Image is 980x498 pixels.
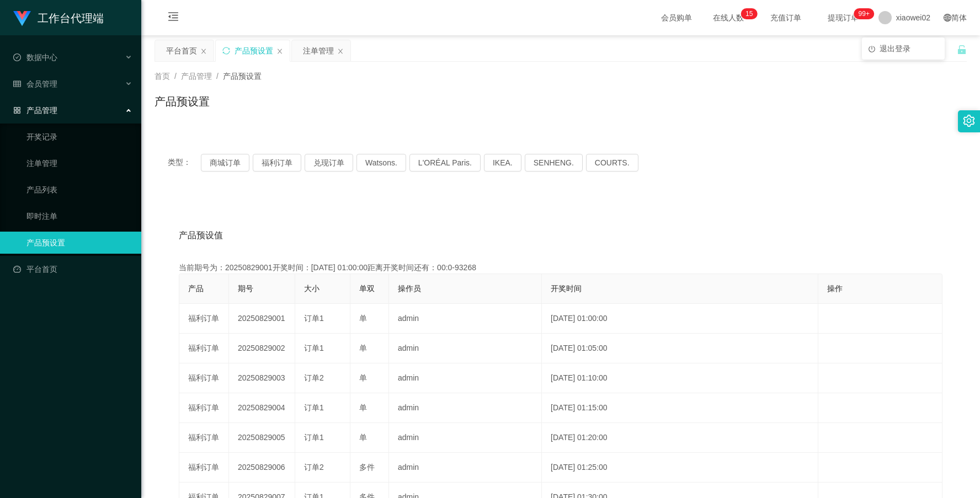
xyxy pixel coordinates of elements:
td: 福利订单 [179,304,229,334]
td: 20250829004 [229,393,295,423]
span: 订单2 [304,463,324,472]
a: 图标: dashboard平台首页 [13,258,132,280]
td: 福利订单 [179,393,229,423]
span: 单 [359,433,367,442]
div: 注单管理 [303,40,334,61]
span: 产品管理 [13,106,57,115]
a: 产品预设置 [26,232,132,254]
span: 操作员 [398,284,421,293]
span: 充值订单 [765,14,807,22]
span: 产品预设值 [179,229,223,242]
span: 订单2 [304,373,324,382]
td: 福利订单 [179,363,229,393]
button: 福利订单 [253,154,301,172]
td: [DATE] 01:25:00 [542,453,818,483]
span: 首页 [155,72,170,81]
button: 商城订单 [201,154,249,172]
div: 当前期号为：20250829001开奖时间：[DATE] 01:00:00距离开奖时间还有：00:0-93268 [179,262,942,274]
button: 兑现订单 [305,154,353,172]
td: 20250829002 [229,334,295,363]
span: 单 [359,344,367,352]
td: [DATE] 01:15:00 [542,393,818,423]
td: [DATE] 01:10:00 [542,363,818,393]
i: 图标: unlock [957,45,967,55]
a: 工作台代理端 [13,13,104,22]
td: [DATE] 01:05:00 [542,334,818,363]
a: 产品列表 [26,179,132,201]
td: 福利订单 [179,453,229,483]
i: 图标: sync [222,47,230,55]
span: / [174,72,177,81]
i: 图标: table [13,80,21,88]
td: admin [389,393,542,423]
span: 订单1 [304,403,324,412]
i: 图标: close [200,48,207,55]
td: 20250829006 [229,453,295,483]
sup: 15 [741,8,757,19]
span: 类型： [168,154,201,172]
span: 大小 [304,284,319,293]
i: 图标: check-circle-o [13,53,21,61]
p: 5 [749,8,753,19]
i: 图标: close [276,48,283,55]
button: COURTS. [586,154,638,172]
span: 数据中心 [13,53,57,62]
td: 20250829001 [229,304,295,334]
button: SENHENG. [525,154,583,172]
i: 图标: close [337,48,344,55]
span: 退出登录 [880,44,910,53]
span: / [216,72,219,81]
td: 20250829003 [229,363,295,393]
td: admin [389,334,542,363]
span: 操作 [827,284,843,293]
span: 单 [359,403,367,412]
span: 在线人数 [707,14,749,22]
h1: 工作台代理端 [38,1,104,36]
span: 单双 [359,284,375,293]
span: 多件 [359,463,375,472]
td: 福利订单 [179,334,229,363]
td: 20250829005 [229,423,295,453]
i: 图标: menu-fold [155,1,192,36]
span: 订单1 [304,344,324,352]
span: 产品 [188,284,204,293]
span: 会员管理 [13,79,57,88]
td: admin [389,453,542,483]
td: admin [389,304,542,334]
div: 产品预设置 [235,40,273,61]
i: 图标: poweroff [869,46,875,52]
img: logo.9652507e.png [13,11,31,26]
span: 产品预设置 [223,72,262,81]
p: 1 [745,8,749,19]
a: 注单管理 [26,152,132,174]
sup: 1015 [854,8,874,19]
a: 开奖记录 [26,126,132,148]
span: 订单1 [304,433,324,442]
a: 即时注单 [26,205,132,227]
span: 订单1 [304,314,324,323]
span: 单 [359,314,367,323]
td: 福利订单 [179,423,229,453]
i: 图标: global [944,14,951,22]
i: 图标: setting [963,115,975,127]
h1: 产品预设置 [155,93,210,110]
td: admin [389,423,542,453]
span: 提现订单 [822,14,864,22]
span: 开奖时间 [551,284,582,293]
span: 产品管理 [181,72,212,81]
button: Watsons. [356,154,406,172]
div: 平台首页 [166,40,197,61]
td: admin [389,363,542,393]
td: [DATE] 01:20:00 [542,423,818,453]
td: [DATE] 01:00:00 [542,304,818,334]
button: L'ORÉAL Paris. [409,154,481,172]
button: IKEA. [484,154,521,172]
span: 期号 [238,284,253,293]
i: 图标: appstore-o [13,106,21,114]
span: 单 [359,373,367,382]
